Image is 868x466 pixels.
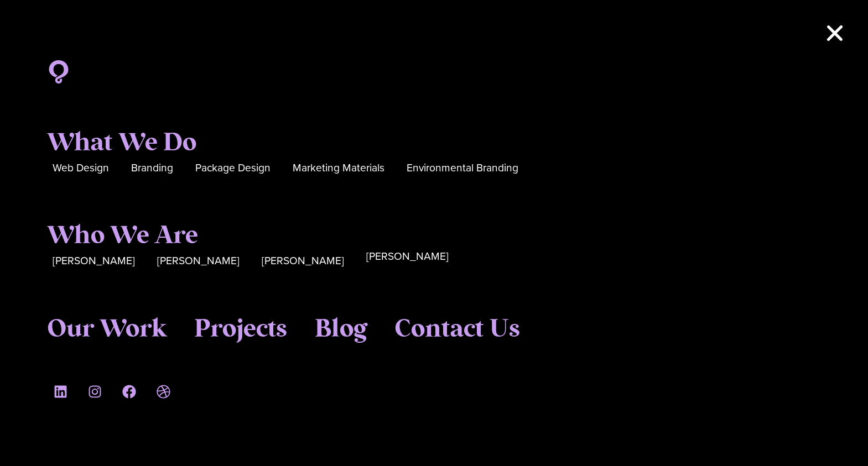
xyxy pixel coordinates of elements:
[47,221,198,251] a: Who We Are
[47,128,196,158] a: What We Do
[366,248,449,265] a: [PERSON_NAME]
[394,315,520,344] a: Contact Us
[195,160,271,177] a: Package Design
[315,315,367,344] a: Blog
[53,160,109,177] a: Web Design
[262,253,344,270] a: [PERSON_NAME]
[407,160,518,177] a: Environmental Branding
[293,160,384,177] a: Marketing Materials
[131,160,173,177] a: Branding
[194,315,287,344] a: Projects
[53,253,135,270] a: [PERSON_NAME]
[157,253,240,270] a: [PERSON_NAME]
[47,315,167,344] a: Our Work
[824,22,846,44] a: Close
